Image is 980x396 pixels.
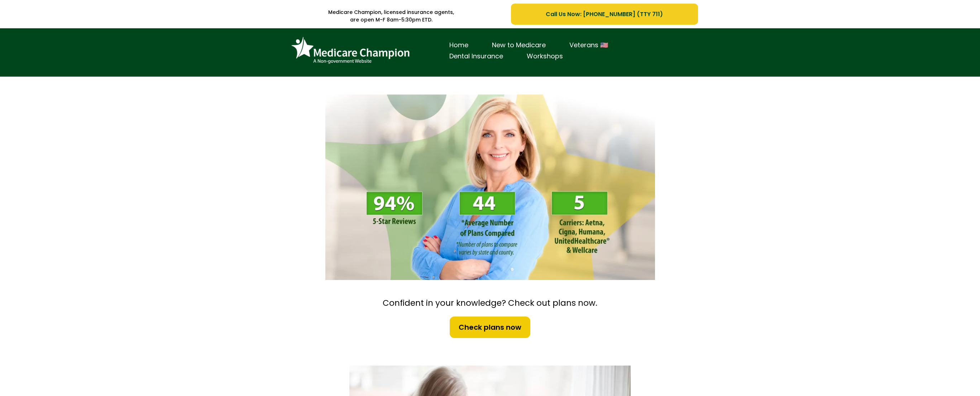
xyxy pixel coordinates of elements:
[511,4,698,25] a: Call Us Now: 1-833-823-1990 (TTY 711)
[438,51,515,62] a: Dental Insurance
[449,316,531,339] a: Check plans now
[282,9,501,16] p: Medicare Champion, licensed insurance agents,
[558,40,620,51] a: Veterans 🇺🇸
[322,298,659,309] h2: Confident in your knowledge? Check out plans now.
[282,16,501,24] p: are open M-F 8am-5:30pm ETD.
[515,51,575,62] a: Workshops
[480,40,558,51] a: New to Medicare
[288,34,413,68] img: Brand Logo
[459,322,521,333] span: Check plans now
[546,10,663,19] span: Call Us Now: [PHONE_NUMBER] (TTY 711)
[438,40,480,51] a: Home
